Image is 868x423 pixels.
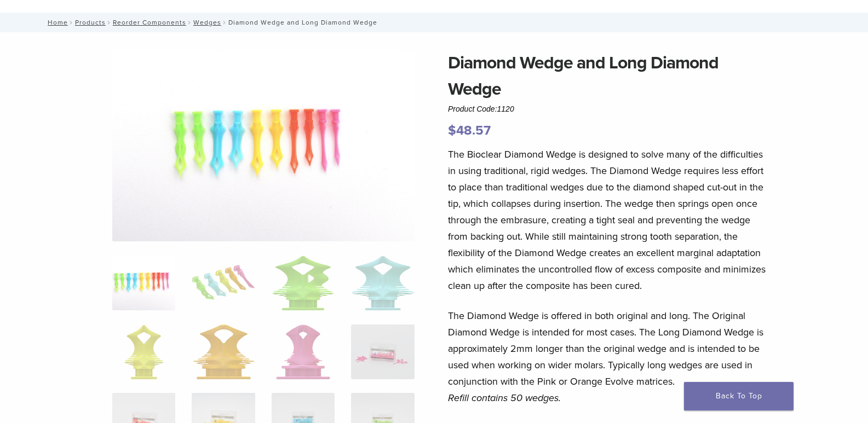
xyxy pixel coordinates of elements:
img: Diamond Wedge and Long Diamond Wedge - Image 4 [351,256,414,310]
em: Refill contains 50 wedges. [448,392,561,404]
img: Diamond Wedge and Long Diamond Wedge - Image 6 [193,325,254,379]
a: Reorder Components [113,19,186,26]
img: DSC_0187_v3-1920x1218-1-324x324.png [112,256,175,310]
span: 1120 [497,105,514,113]
span: / [106,20,113,25]
span: / [68,20,75,25]
p: The Bioclear Diamond Wedge is designed to solve many of the difficulties in using traditional, ri... [448,146,770,294]
span: / [221,20,228,25]
img: DSC_0187_v3-1920x1218-1.png [112,50,415,241]
h1: Diamond Wedge and Long Diamond Wedge [448,50,770,102]
span: Product Code: [448,105,514,113]
a: Wedges [193,19,221,26]
img: Diamond Wedge and Long Diamond Wedge - Image 3 [272,256,335,310]
span: $ [448,123,456,138]
a: Home [44,19,68,26]
img: Diamond Wedge and Long Diamond Wedge - Image 7 [276,325,330,379]
p: The Diamond Wedge is offered in both original and long. The Original Diamond Wedge is intended fo... [448,308,770,406]
img: Diamond Wedge and Long Diamond Wedge - Image 2 [192,256,255,310]
img: Diamond Wedge and Long Diamond Wedge - Image 5 [124,325,164,379]
img: Diamond Wedge and Long Diamond Wedge - Image 8 [351,325,414,379]
a: Back To Top [684,382,794,410]
nav: Diamond Wedge and Long Diamond Wedge [40,13,829,32]
bdi: 48.57 [448,123,491,138]
span: / [186,20,193,25]
a: Products [75,19,106,26]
